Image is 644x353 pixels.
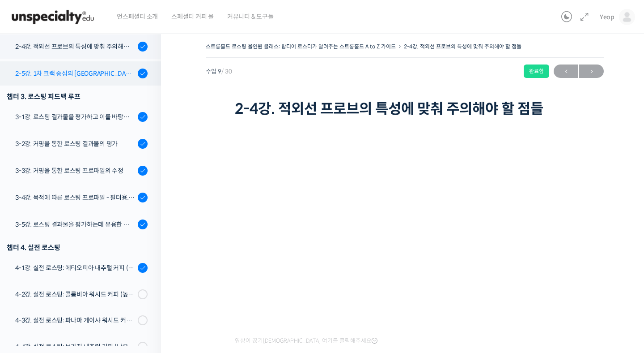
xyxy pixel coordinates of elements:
div: 2-4강. 적외선 프로브의 특성에 맞춰 주의해야 할 점들 [15,42,135,52]
div: 4-2강. 실전 로스팅: 콜롬비아 워시드 커피 (높은 밀도와 수분율 때문에 1차 크랙에서 많은 수분을 방출하는 경우) [15,289,135,299]
div: 4-4강. 실전 로스팅: 브라질 내추럴 커피 (낮은 고도에서 재배되어 당분과 밀도가 낮은 경우) [15,342,135,352]
a: 대화 [59,279,115,301]
span: ← [554,65,578,77]
div: 챕터 4. 실전 로스팅 [7,241,148,254]
div: 4-3강. 실전 로스팅: 파나마 게이샤 워시드 커피 (플레이버 프로파일이 로스팅하기 까다로운 경우) [15,315,135,325]
span: / 30 [221,68,232,75]
div: 3-5강. 로스팅 결과물을 평가하는데 유용한 팁들 - 연수를 활용한 커핑, 커핑용 분쇄도 찾기, 로스트 레벨에 따른 QC 등 [15,220,135,229]
div: 완료함 [524,65,549,78]
div: 3-1강. 로스팅 결과물을 평가하고 이를 바탕으로 프로파일을 설계하는 방법 [15,112,135,122]
a: 다음→ [579,65,604,78]
div: 3-2강. 커핑을 통한 로스팅 결과물의 평가 [15,139,135,149]
a: 스트롱홀드 로스팅 올인원 클래스: 탑티어 로스터가 알려주는 스트롱홀드 A to Z 가이드 [206,43,396,50]
span: → [579,65,604,77]
span: 설정 [138,292,149,299]
a: 2-4강. 적외선 프로브의 특성에 맞춰 주의해야 할 점들 [404,43,521,50]
span: Yeop [600,13,614,21]
div: 챕터 3. 로스팅 피드백 루프 [7,90,148,103]
span: 영상이 끊기[DEMOGRAPHIC_DATA] 여기를 클릭해주세요 [235,337,377,344]
div: 3-4강. 목적에 따른 로스팅 프로파일 - 필터용, 에스프레소용 [15,193,135,202]
div: 2-5강. 1차 크랙 중심의 [GEOGRAPHIC_DATA]에 관하여 [15,69,135,78]
span: 수업 9 [206,69,232,74]
a: 설정 [115,279,172,301]
a: 홈 [3,279,59,301]
span: 홈 [28,292,34,299]
h1: 2-4강. 적외선 프로브의 특성에 맞춰 주의해야 할 점들 [235,100,575,117]
span: 대화 [82,293,93,300]
div: 4-1강. 실전 로스팅: 에티오피아 내추럴 커피 (당분이 많이 포함되어 있고 색이 고르지 않은 경우) [15,263,135,273]
div: 3-3강. 커핑을 통한 로스팅 프로파일의 수정 [15,166,135,176]
a: ←이전 [554,65,578,78]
